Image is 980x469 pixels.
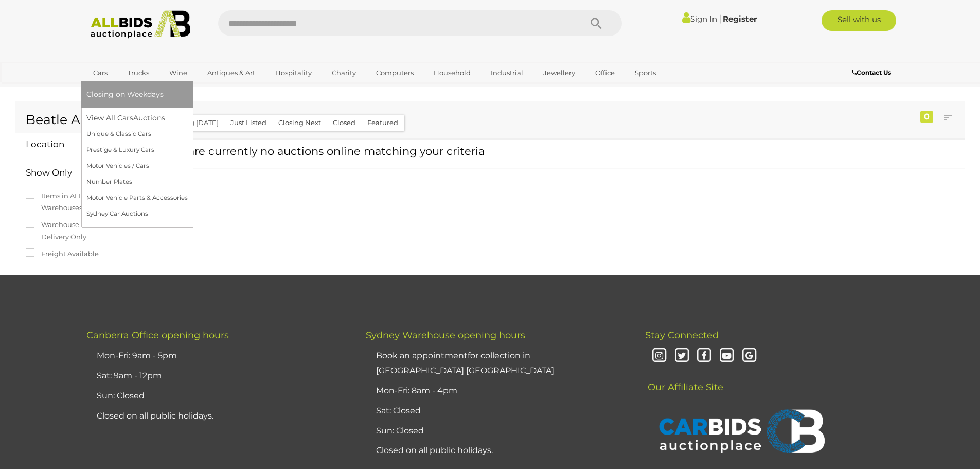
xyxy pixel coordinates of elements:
[682,14,717,24] a: Sign In
[427,64,477,81] a: Household
[201,64,262,81] a: Antiques & Art
[673,347,691,365] i: Twitter
[373,421,619,441] li: Sun: Closed
[26,140,109,149] h4: Location
[822,10,896,31] a: Sell with us
[653,398,828,466] img: CARBIDS Auctionplace
[269,64,318,81] a: Hospitality
[537,64,582,81] a: Jewellery
[719,13,721,24] span: |
[373,401,619,421] li: Sat: Closed
[723,14,757,24] a: Register
[154,145,485,158] span: There are currently no auctions online matching your criteria
[852,68,891,76] b: Contact Us
[366,329,525,341] span: Sydney Warehouse opening hours
[650,347,668,365] i: Instagram
[26,248,99,260] label: Freight Available
[121,64,156,81] a: Trucks
[327,115,362,131] button: Closed
[645,366,723,393] span: Our Affiliate Site
[695,347,713,365] i: Facebook
[369,64,420,81] a: Computers
[86,329,229,341] span: Canberra Office opening hours
[376,351,554,375] a: Book an appointmentfor collection in [GEOGRAPHIC_DATA] [GEOGRAPHIC_DATA]
[272,115,327,131] button: Closing Next
[920,111,933,123] div: 0
[85,10,197,39] img: Allbids.com.au
[325,64,363,81] a: Charity
[361,115,404,131] button: Featured
[26,190,128,214] label: Items in ALLBIDS Warehouses
[484,64,530,81] a: Industrial
[852,67,894,78] a: Contact Us
[94,366,340,386] li: Sat: 9am - 12pm
[163,115,225,131] button: Closing [DATE]
[224,115,273,131] button: Just Listed
[645,329,719,341] span: Stay Connected
[589,64,621,81] a: Office
[373,381,619,401] li: Mon-Fri: 8am - 4pm
[26,219,128,243] label: Warehouse Direct - Delivery Only
[376,351,468,360] u: Book an appointment
[94,406,340,426] li: Closed on all public holidays.
[26,274,109,284] h4: Category
[163,64,194,81] a: Wine
[628,64,663,81] a: Sports
[26,113,128,127] h1: Beatle Auctions
[94,386,340,406] li: Sun: Closed
[740,347,758,365] i: Google
[373,441,619,461] li: Closed on all public holidays.
[718,347,736,365] i: Youtube
[26,168,109,178] h4: Show Only
[86,64,114,81] a: Cars
[571,10,622,36] button: Search
[94,346,340,366] li: Mon-Fri: 9am - 5pm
